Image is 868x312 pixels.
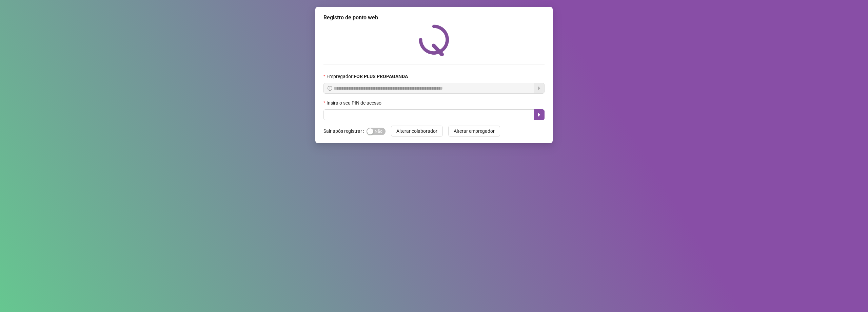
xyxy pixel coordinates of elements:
[354,74,408,79] strong: FOR PLUS PROPAGANDA
[328,86,332,91] span: info-circle
[323,99,386,107] label: Insira o seu PIN de acesso
[454,127,495,135] span: Alterar empregador
[323,126,367,136] label: Sair após registrar
[419,24,449,56] img: QRPoint
[536,112,542,117] span: caret-right
[391,126,443,136] button: Alterar colaborador
[327,73,408,80] span: Empregador :
[396,127,437,135] span: Alterar colaborador
[323,14,545,22] div: Registro de ponto web
[448,126,500,136] button: Alterar empregador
